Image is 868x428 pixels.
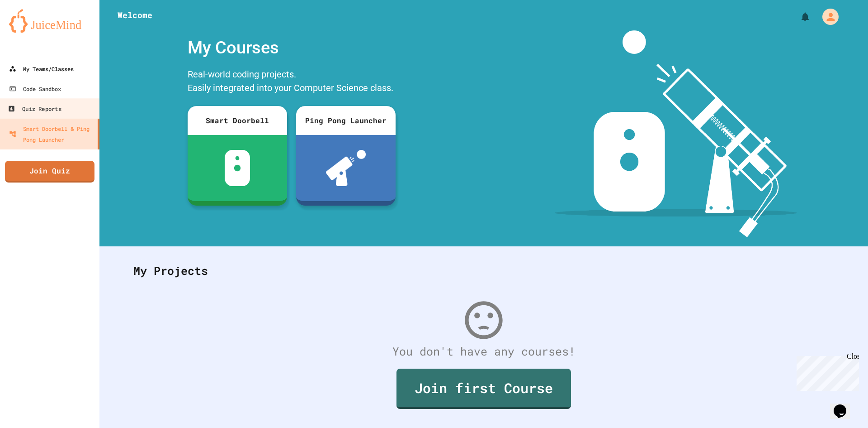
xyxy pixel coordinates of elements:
img: sdb-white.svg [225,150,250,186]
div: My Notifications [783,9,813,24]
div: My Projects [124,253,843,289]
div: Chat with us now!Close [4,4,62,58]
div: Ping Pong Launcher [296,106,396,135]
div: You don't have any courses! [124,343,843,360]
img: ppl-with-ball.png [326,150,366,186]
div: Smart Doorbell & Ping Pong Launcher [9,123,94,145]
img: logo-orange.svg [9,9,90,33]
a: Join first Course [396,369,571,409]
iframe: chat widget [830,392,859,419]
a: Join Quiz [5,161,94,183]
div: My Account [813,6,841,27]
iframe: chat widget [793,352,859,391]
div: My Teams/Classes [9,63,74,74]
img: banner-image-my-projects.png [555,30,797,237]
div: My Courses [183,30,400,65]
div: Code Sandbox [9,83,61,94]
div: Real-world coding projects. Easily integrated into your Computer Science class. [183,65,400,99]
div: Quiz Reports [8,103,61,115]
div: Smart Doorbell [188,106,287,135]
